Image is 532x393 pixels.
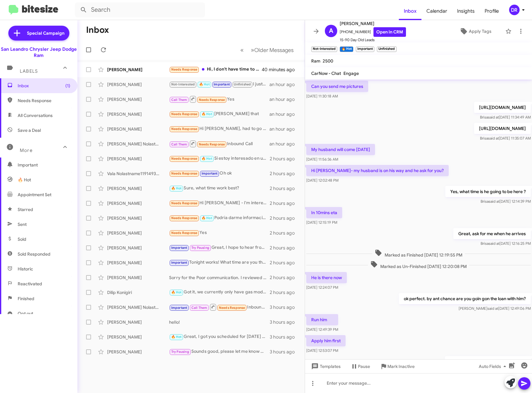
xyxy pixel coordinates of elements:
span: Marked as Un-Finished [DATE] 12:20:08 PM [368,261,469,270]
button: Templates [305,361,346,372]
button: Auto Fields [474,361,513,372]
p: Can you send me pictures [306,81,368,92]
span: said at [488,136,499,140]
span: Reactivated [18,281,42,287]
span: Mark Inactive [387,361,415,372]
p: In 10mins eta [306,207,342,218]
div: [PERSON_NAME] [107,81,169,88]
span: A [329,26,333,36]
span: Finished [18,296,34,302]
span: Sent [18,221,27,227]
div: 2 hours ago [270,156,300,162]
span: Needs Response [171,127,198,131]
span: Important [202,171,218,175]
span: [PHONE_NUMBER] [340,27,406,37]
div: 3 hours ago [270,319,300,325]
div: [PERSON_NAME] [107,230,169,236]
button: Next [247,44,297,56]
div: Hi [PERSON_NAME] - I'm interested in a two door manual but you guys don't have them on sale anymo... [169,200,270,207]
span: Appointment Set [18,192,51,198]
span: said at [488,115,499,119]
span: Profile [480,2,504,20]
span: Needs Response [171,216,198,220]
span: [DATE] 12:02:48 PM [306,178,338,183]
div: an hour ago [269,111,300,117]
div: [PERSON_NAME] [107,96,169,102]
div: Vala Nolastname119149348 [107,171,169,177]
nav: Page navigation example [237,44,297,56]
span: 🔥 Hot [171,335,182,339]
p: I just did, He wont get approved alone [445,356,531,367]
small: Not-Interested [311,46,337,52]
span: said at [489,241,499,246]
span: Inbox [399,2,421,20]
div: [PERSON_NAME] [107,215,169,221]
span: Call Them [171,98,187,102]
div: Oh ok [169,170,270,177]
div: Inbound Call [169,303,270,311]
div: 2 hours ago [270,245,300,251]
span: Special Campaign [27,30,64,36]
div: hello! [169,319,270,325]
div: [PERSON_NAME] [107,245,169,251]
div: 2 hours ago [270,200,300,206]
span: said at [487,306,498,311]
span: Marked as Finished [DATE] 12:19:55 PM [372,249,465,258]
div: 2 hours ago [270,171,300,177]
div: 2 hours ago [270,215,300,221]
span: Needs Response [171,201,198,205]
span: Labels [20,68,38,74]
span: Important [18,162,70,168]
span: Brisa [DATE] 11:35:07 AM [480,136,531,140]
a: Special Campaign [8,26,69,41]
div: an hour ago [269,96,300,102]
span: Important [214,82,230,86]
div: Yes [169,95,269,103]
span: Call Them [191,306,207,310]
div: [PERSON_NAME] [107,111,169,117]
span: [DATE] 12:49:39 PM [306,327,338,332]
p: Yes, what time is he going to be here ? [445,186,531,197]
span: [DATE] 12:53:07 PM [306,348,338,353]
span: Needs Response [171,171,198,175]
span: 🔥 Hot [171,290,182,294]
span: Needs Response [199,142,225,146]
span: Not-Interested [171,82,195,86]
span: Sold [18,236,26,242]
span: Ram [311,58,320,64]
span: Brisa [DATE] 12:16:25 PM [481,241,531,246]
input: Search [75,2,205,17]
span: Needs Response [199,98,225,102]
button: Pause [346,361,375,372]
span: Brisa [DATE] 12:14:39 PM [481,199,531,204]
span: [DATE] 12:24:07 PM [306,285,338,290]
span: Engage [343,71,359,76]
span: CarNow - Chat [311,71,341,76]
span: « [240,46,244,54]
button: Apply Tags [448,26,502,37]
p: [URL][DOMAIN_NAME] [474,102,531,113]
span: Needs Response [171,157,198,161]
div: [PERSON_NAME] [107,185,169,192]
span: 🔥 Hot [18,177,31,183]
span: Inbox [18,83,70,89]
div: an hour ago [269,81,300,88]
small: Unfinished [377,46,396,52]
div: [PERSON_NAME] Nolastname120289962 [107,304,169,310]
div: Great, I hope to hear from you soon! [169,244,270,251]
div: Great, I got you scheduled for [DATE] (29th) \ at 10 am [169,333,270,340]
p: ok perfect. by ant chance are you goin gon the loan with him? [399,293,531,304]
span: Starred [18,206,33,213]
div: an hour ago [269,126,300,132]
span: Needs Response [171,231,198,235]
span: Sold Responded [18,251,50,257]
div: Inbound Call [169,140,269,148]
span: Try Pausing [191,246,209,250]
div: 2 hours ago [270,260,300,266]
span: Calendar [421,2,452,20]
div: [PERSON_NAME] [107,126,169,132]
div: Podría darme información sobre el gladiador [169,214,270,222]
span: » [251,46,254,54]
p: Run him [306,314,338,325]
div: [PERSON_NAME] Nolastname117713434 [107,141,169,147]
